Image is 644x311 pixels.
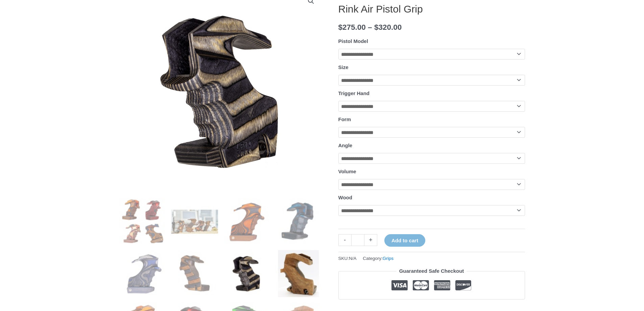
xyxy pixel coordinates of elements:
[374,23,402,31] bdi: 320.00
[338,142,353,148] label: Angle
[351,234,364,246] input: Product quantity
[338,38,368,44] label: Pistol Model
[338,234,351,246] a: -
[383,256,393,261] a: Grips
[368,23,372,31] span: –
[275,250,322,297] img: Rink Air Pistol Grip - Image 8
[223,250,270,297] img: Rink Air Pistol Grip - Image 7
[171,250,218,297] img: Rink Air Pistol Grip - Image 6
[338,116,351,122] label: Form
[338,23,343,31] span: $
[338,90,370,96] label: Trigger Hand
[338,64,349,70] label: Size
[384,234,425,247] button: Add to cart
[119,198,166,245] img: Rink Air Pistol Grip
[349,256,357,261] span: N/A
[119,250,166,297] img: Rink Air Pistol Grip - Image 5
[275,198,322,245] img: Rink Air Pistol Grip - Image 4
[338,23,366,31] bdi: 275.00
[338,169,356,174] label: Volume
[397,266,467,276] legend: Guaranteed Safe Checkout
[338,195,352,200] label: Wood
[338,3,525,15] h1: Rink Air Pistol Grip
[363,254,393,263] span: Category:
[223,198,270,245] img: Rink Air Pistol Grip - Image 3
[364,234,377,246] a: +
[338,254,357,263] span: SKU:
[171,198,218,245] img: Rink Air Pistol Grip - Image 2
[374,23,379,31] span: $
